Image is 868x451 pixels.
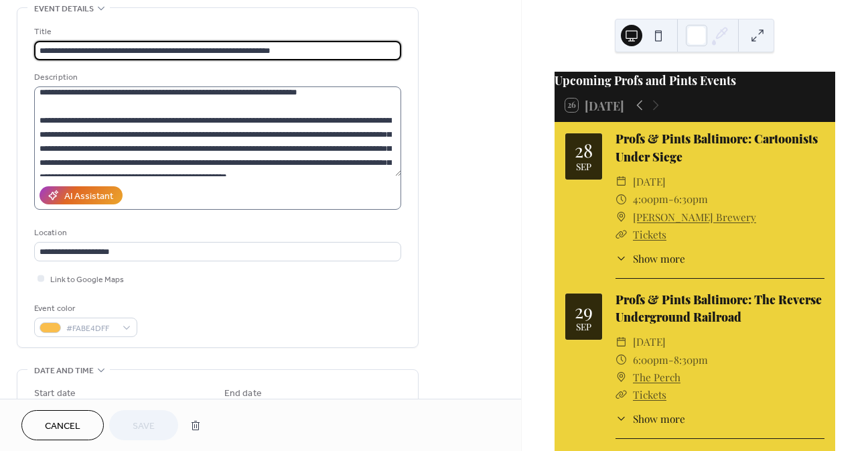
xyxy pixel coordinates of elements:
[21,410,104,440] button: Cancel
[633,411,685,426] span: Show more
[66,322,116,336] span: #FABE4DFF
[616,411,628,426] div: ​
[674,190,708,208] span: 6:30pm
[575,141,593,159] div: 28
[576,322,591,332] div: Sep
[633,227,666,241] a: Tickets
[633,190,668,208] span: 4:00pm
[633,333,666,350] span: [DATE]
[50,273,124,287] span: Link to Google Maps
[616,226,628,243] div: ​
[34,226,399,240] div: Location
[34,364,94,378] span: Date and time
[668,351,674,369] span: -
[616,208,628,226] div: ​
[45,420,80,434] span: Cancel
[575,302,593,320] div: 29
[64,190,113,204] div: AI Assistant
[616,292,822,324] a: Profs & Pints Baltimore: The Reverse Underground Railroad
[224,387,262,401] div: End date
[633,351,668,369] span: 6:00pm
[633,251,685,266] span: Show more
[633,369,680,386] a: The Perch
[668,190,674,208] span: -
[616,251,685,266] button: ​Show more
[616,351,628,369] div: ​
[633,208,756,226] a: [PERSON_NAME] Brewery
[34,302,135,316] div: Event color
[674,351,708,369] span: 8:30pm
[616,173,628,190] div: ​
[616,369,628,386] div: ​
[633,387,666,401] a: Tickets
[34,387,76,401] div: Start date
[616,190,628,208] div: ​
[40,186,123,204] button: AI Assistant
[34,2,94,16] span: Event details
[34,25,399,39] div: Title
[34,70,399,84] div: Description
[555,72,835,89] div: Upcoming Profs and Pints Events
[616,333,628,350] div: ​
[616,386,628,403] div: ​
[616,251,628,266] div: ​
[616,131,818,164] a: Profs & Pints Baltimore: Cartoonists Under Siege
[616,411,685,426] button: ​Show more
[633,173,666,190] span: [DATE]
[576,162,591,172] div: Sep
